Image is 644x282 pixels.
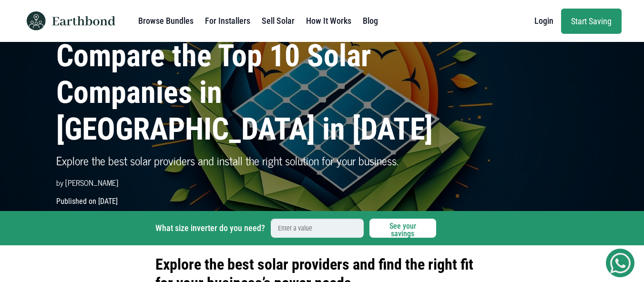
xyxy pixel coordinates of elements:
[205,11,250,30] a: For Installers
[52,16,115,26] img: Earthbond text logo
[138,11,194,30] a: Browse Bundles
[56,152,452,169] p: Explore the best solar providers and install the right solution for your business.
[363,11,378,30] a: Blog
[51,196,594,207] p: Published on [DATE]
[561,9,622,34] a: Start Saving
[23,11,50,30] img: Earthbond icon logo
[56,177,452,188] p: by [PERSON_NAME]
[23,4,115,38] a: Earthbond icon logo Earthbond text logo
[534,11,553,30] a: Login
[56,38,452,148] h1: Compare the Top 10 Solar Companies in [GEOGRAPHIC_DATA] in [DATE]
[262,11,295,30] a: Sell Solar
[610,253,631,273] img: Get Started On Earthbond Via Whatsapp
[271,219,364,238] input: Enter a value
[155,222,265,234] label: What size inverter do you need?
[306,11,351,30] a: How It Works
[369,219,436,238] button: See your savings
